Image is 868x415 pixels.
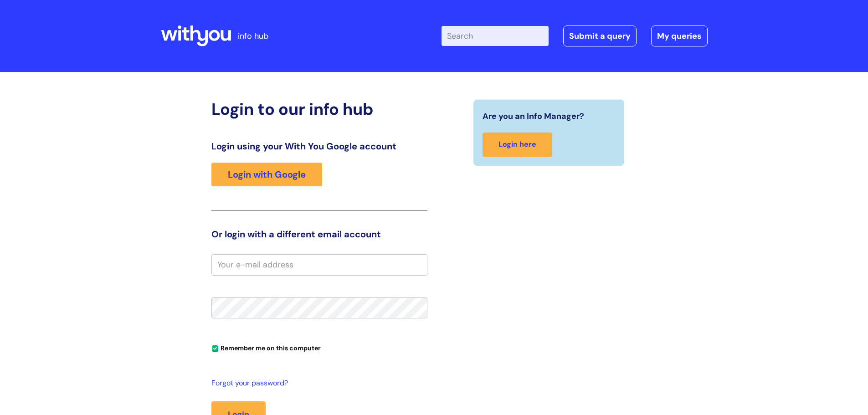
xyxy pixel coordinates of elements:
h2: Login to our info hub [211,99,427,119]
a: Submit a query [563,26,637,46]
input: Your e-mail address [211,254,427,275]
span: Are you an Info Manager? [483,109,584,123]
div: You can uncheck this option if you're logging in from a shared device [211,340,427,355]
h3: Login using your With You Google account [211,141,427,152]
label: Remember me on this computer [211,342,321,352]
a: My queries [651,26,708,46]
a: Login here [483,133,552,157]
p: info hub [238,29,268,43]
a: Forgot your password? [211,377,423,390]
h3: Or login with a different email account [211,229,427,240]
input: Remember me on this computer [212,346,218,352]
a: Login with Google [211,163,322,186]
input: Search [442,26,549,46]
